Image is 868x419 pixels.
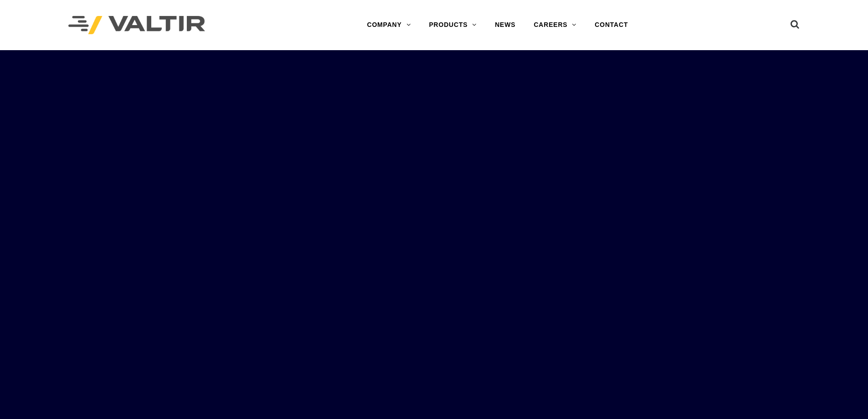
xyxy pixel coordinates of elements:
a: COMPANY [358,16,420,34]
a: CAREERS [524,16,586,34]
a: PRODUCTS [420,16,486,34]
a: CONTACT [586,16,637,34]
img: Valtir [68,16,205,35]
a: NEWS [486,16,524,34]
